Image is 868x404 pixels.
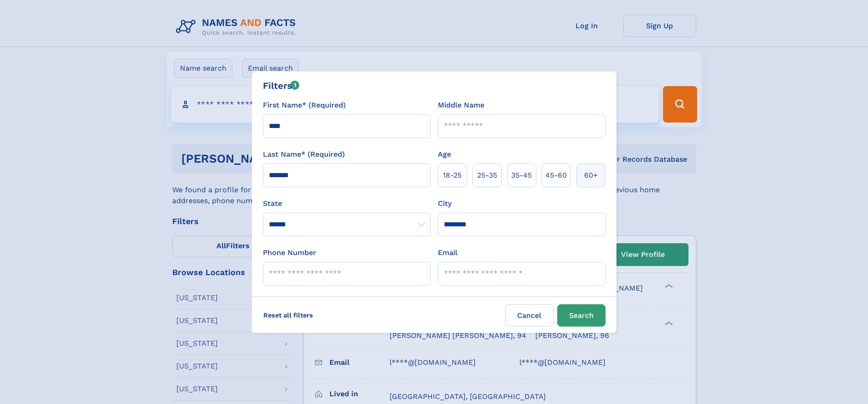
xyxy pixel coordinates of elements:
label: State [263,198,431,209]
button: Search [557,304,606,327]
span: 18‑25 [443,170,462,181]
label: Cancel [505,304,554,327]
label: Last Name* (Required) [263,149,345,160]
span: 25‑35 [477,170,497,181]
label: First Name* (Required) [263,100,346,111]
label: Age [438,149,451,160]
span: 35‑45 [511,170,532,181]
div: Filters [263,79,300,92]
label: Email [438,247,457,258]
span: 45‑60 [545,170,567,181]
label: Phone Number [263,247,316,258]
label: Reset all filters [257,304,319,326]
span: 60+ [584,170,598,181]
label: Middle Name [438,100,484,111]
label: City [438,198,452,209]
